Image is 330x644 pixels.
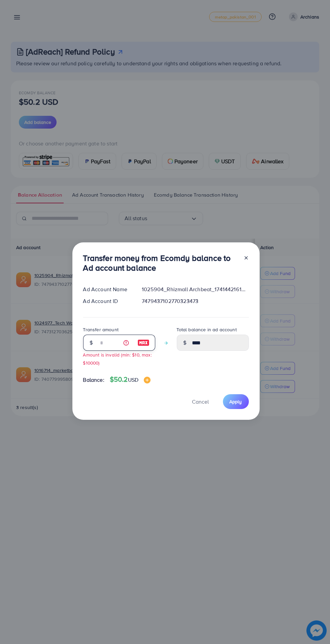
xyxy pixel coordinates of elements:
[223,394,249,409] button: Apply
[78,285,137,293] div: Ad Account Name
[177,326,237,333] label: Total balance in ad account
[78,297,137,305] div: Ad Account ID
[110,375,151,384] h4: $50.2
[136,297,254,305] div: 7479437102770323473
[137,339,150,347] img: image
[128,376,138,383] span: USD
[83,253,238,273] h3: Transfer money from Ecomdy balance to Ad account balance
[83,376,104,384] span: Balance:
[192,398,209,405] span: Cancel
[184,394,218,409] button: Cancel
[83,351,152,366] small: Amount is invalid (min: $10, max: $10000)
[144,377,151,383] img: image
[136,285,254,293] div: 1025904_Rhizmall Archbeat_1741442161001
[83,326,119,333] label: Transfer amount
[230,398,242,405] span: Apply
